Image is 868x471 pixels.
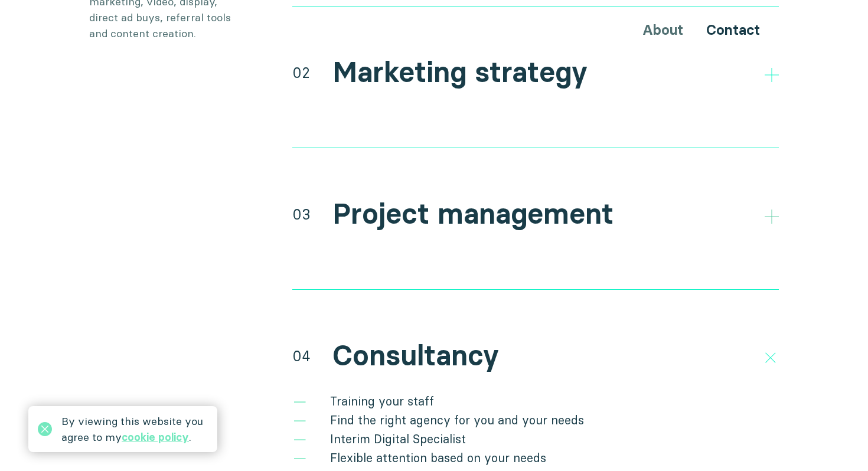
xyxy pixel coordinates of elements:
div: 04 [292,345,311,367]
h2: Consultancy [332,339,499,373]
li: Find the right agency for you and your needs [292,411,779,430]
div: By viewing this website you agree to my . [61,413,208,445]
a: cookie policy [122,430,189,444]
a: Contact [706,21,760,38]
li: Interim Digital Specialist [292,430,779,449]
div: 02 [292,62,310,83]
h2: Project management [332,197,614,231]
h2: Marketing strategy [332,55,588,90]
li: Flexible attention based on your needs [292,449,779,467]
li: Training your staff [292,392,779,411]
div: 03 [292,204,311,225]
